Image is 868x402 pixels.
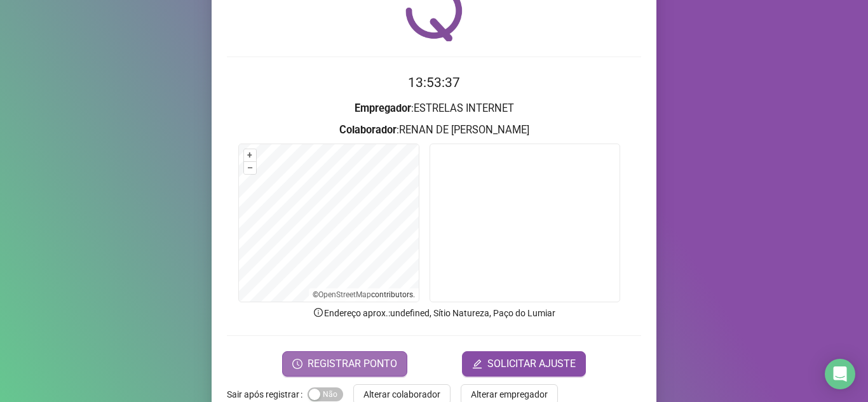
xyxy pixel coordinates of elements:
[318,290,371,299] a: OpenStreetMap
[363,387,440,401] span: Alterar colaborador
[825,359,855,389] div: Open Intercom Messenger
[462,351,586,377] button: editSOLICITAR AJUSTE
[227,100,641,117] h3: : ESTRELAS INTERNET
[227,122,641,138] h3: : RENAN DE [PERSON_NAME]
[487,356,576,372] span: SOLICITAR AJUSTE
[313,290,415,299] li: © contributors.
[472,359,482,369] span: edit
[308,356,397,372] span: REGISTRAR PONTO
[313,307,324,318] span: info-circle
[282,351,407,377] button: REGISTRAR PONTO
[471,387,548,401] span: Alterar empregador
[355,102,411,114] strong: Empregador
[292,359,302,369] span: clock-circle
[227,306,641,320] p: Endereço aprox. : undefined, Sítio Natureza, Paço do Lumiar
[408,75,460,90] time: 13:53:37
[244,162,256,174] button: –
[339,124,397,136] strong: Colaborador
[244,149,256,161] button: +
